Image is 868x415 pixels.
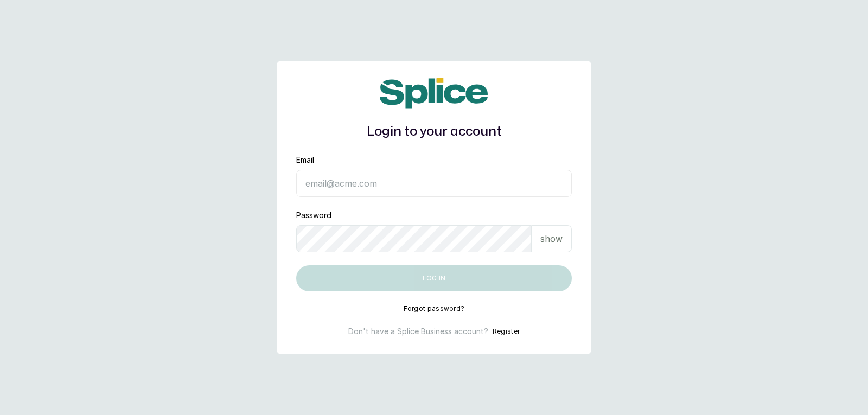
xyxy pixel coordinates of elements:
[296,170,572,197] input: email@acme.com
[348,326,488,337] p: Don't have a Splice Business account?
[296,122,572,142] h1: Login to your account
[404,304,465,313] button: Forgot password?
[296,155,314,165] label: Email
[296,265,572,291] button: Log in
[540,232,563,245] p: show
[493,326,520,337] button: Register
[296,210,331,221] label: Password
